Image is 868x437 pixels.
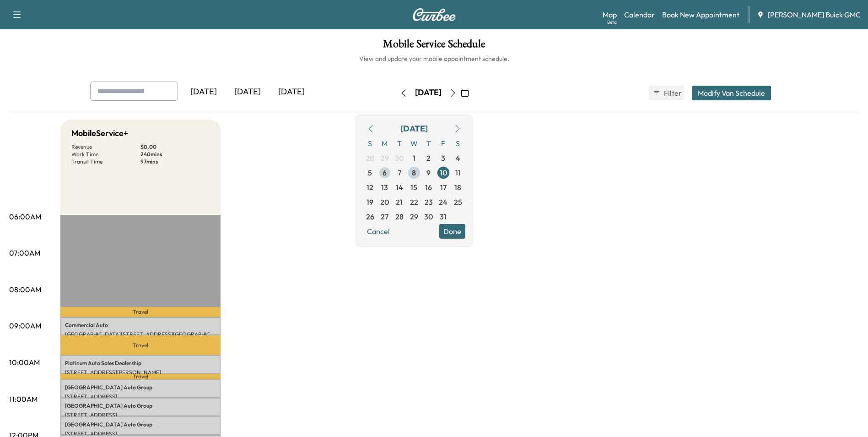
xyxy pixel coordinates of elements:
div: [DATE] [270,82,313,103]
span: 15 [410,182,417,193]
p: Commercial Auto [65,322,216,329]
a: MapBeta [603,9,617,20]
p: [GEOGRAPHIC_DATA][STREET_ADDRESS][GEOGRAPHIC_DATA] [65,331,216,338]
span: 2 [426,153,431,164]
a: Book New Appointment [662,9,739,20]
p: $ 0.00 [140,143,210,151]
span: 20 [380,197,389,208]
span: 9 [426,167,431,178]
h5: MobileService+ [71,127,128,140]
span: 28 [366,153,374,164]
p: [GEOGRAPHIC_DATA] Auto Group [65,384,216,391]
p: 10:00AM [9,357,40,368]
p: Platinum Auto Sales Dealership [65,360,216,367]
span: 23 [425,197,433,208]
span: 26 [366,211,374,222]
button: Filter [649,86,685,100]
span: 1 [413,153,415,164]
span: T [421,136,436,151]
span: 5 [368,167,372,178]
span: 3 [441,153,445,164]
p: [STREET_ADDRESS] [65,411,216,419]
p: Travel [60,374,221,379]
img: Curbee Logo [412,8,456,21]
div: [DATE] [182,82,226,103]
span: 31 [440,211,447,222]
p: [STREET_ADDRESS] [65,393,216,400]
button: Cancel [363,224,394,239]
p: Revenue [71,143,140,151]
span: T [392,136,407,151]
span: 14 [396,182,403,193]
p: 09:00AM [9,320,41,331]
span: 21 [396,197,403,208]
span: 11 [455,167,461,178]
span: 30 [395,153,404,164]
span: 28 [395,211,404,222]
a: Calendar [624,9,655,20]
span: 12 [367,182,373,193]
span: W [407,136,421,151]
span: 8 [412,167,416,178]
span: 30 [424,211,433,222]
p: Travel [60,307,221,317]
p: 240 mins [140,151,210,158]
button: Done [439,224,465,239]
span: 24 [439,197,447,208]
span: 29 [410,211,418,222]
span: S [363,136,377,151]
h6: View and update your mobile appointment schedule. [9,54,859,63]
span: 6 [383,167,387,178]
span: 25 [454,197,462,208]
span: F [436,136,451,151]
p: 06:00AM [9,211,41,222]
span: [PERSON_NAME] Buick GMC [768,9,861,20]
button: Modify Van Schedule [692,86,771,100]
span: 7 [398,167,401,178]
span: 10 [440,167,447,178]
p: Transit Time [71,158,140,165]
p: Work Time [71,151,140,158]
div: Beta [607,19,617,26]
span: M [377,136,392,151]
div: [DATE] [226,82,270,103]
span: 4 [456,153,460,164]
span: 19 [367,197,373,208]
span: 16 [425,182,432,193]
p: [GEOGRAPHIC_DATA] Auto Group [65,402,216,410]
span: 17 [440,182,447,193]
p: [GEOGRAPHIC_DATA] Auto Group [65,421,216,428]
span: 29 [381,153,389,164]
span: Filter [664,87,680,98]
p: 08:00AM [9,284,41,295]
p: 07:00AM [9,247,40,258]
h1: Mobile Service Schedule [9,38,859,54]
span: 13 [381,182,388,193]
span: 18 [454,182,461,193]
p: 11:00AM [9,393,38,404]
span: 22 [410,197,418,208]
div: [DATE] [400,122,428,135]
p: [STREET_ADDRESS][PERSON_NAME] [65,369,216,376]
div: [DATE] [415,87,442,98]
p: 97 mins [140,158,210,165]
span: 27 [381,211,388,222]
span: S [451,136,465,151]
p: Travel [60,335,221,355]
